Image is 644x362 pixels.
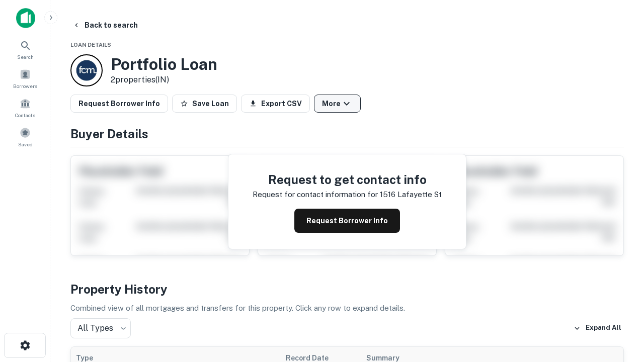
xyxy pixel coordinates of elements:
button: Expand All [571,321,624,336]
button: Request Borrower Info [70,95,168,113]
div: All Types [70,318,131,338]
img: capitalize-icon.png [16,8,35,28]
h3: Portfolio Loan [111,55,217,74]
a: Saved [3,123,47,150]
button: Back to search [68,16,142,34]
button: More [314,95,361,113]
p: Combined view of all mortgages and transfers for this property. Click any row to expand details. [70,302,624,314]
h4: Buyer Details [70,125,624,143]
iframe: Chat Widget [594,249,644,298]
span: Contacts [15,111,35,119]
h4: Request to get contact info [253,170,442,189]
a: Borrowers [3,65,47,92]
span: Saved [18,140,33,148]
a: Search [3,36,47,63]
a: Contacts [3,94,47,121]
span: Search [17,53,34,61]
p: Request for contact information for [253,189,378,201]
button: Request Borrower Info [294,209,400,233]
p: 1516 lafayette st [380,189,442,201]
button: Export CSV [241,95,310,113]
button: Save Loan [172,95,237,113]
h4: Property History [70,280,624,298]
span: Borrowers [13,82,37,90]
span: Loan Details [70,42,111,48]
p: 2 properties (IN) [111,74,217,86]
